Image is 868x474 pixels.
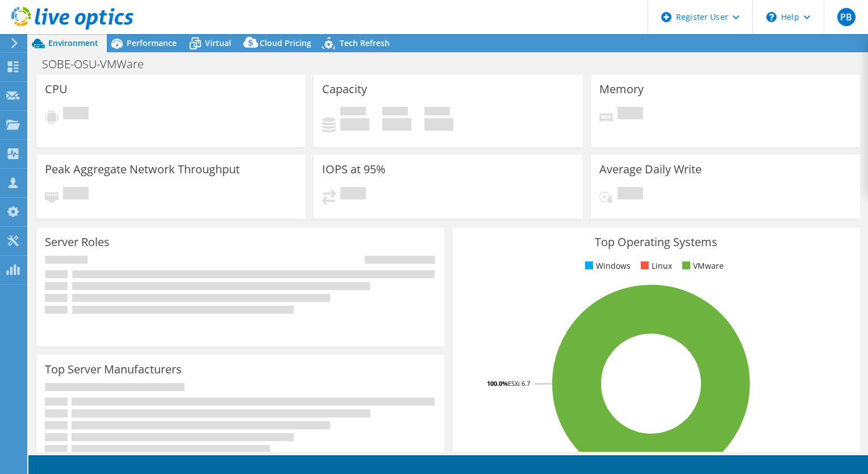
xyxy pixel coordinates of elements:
span: Total [424,107,450,118]
svg: \n [766,12,777,22]
span: Tech Refresh [340,38,390,48]
tspan: ESXi 6.7 [508,379,530,388]
li: Linux [638,260,672,272]
span: Cloud Pricing [260,38,311,48]
h1: SOBE-OSU-VMWare [37,58,161,70]
span: PB [837,8,856,26]
h3: Server Roles [45,236,110,248]
h3: CPU [45,83,68,95]
h3: Top Server Manufacturers [45,363,182,376]
span: Pending [617,107,643,122]
h4: 0 GiB [424,118,453,131]
span: Free [382,107,408,118]
h3: Top Operating Systems [461,236,852,248]
span: Performance [127,38,177,48]
span: Pending [63,107,89,122]
span: Used [340,107,366,118]
span: Virtual [205,38,231,48]
li: VMware [679,260,724,272]
span: Pending [340,187,366,202]
span: Pending [63,187,89,202]
h3: Average Daily Write [599,163,702,176]
h3: Capacity [322,83,367,95]
h4: 0 GiB [340,118,369,131]
tspan: 100.0% [487,379,508,388]
li: Windows [582,260,631,272]
h3: IOPS at 95% [322,163,386,176]
h4: 0 GiB [382,118,411,131]
h3: Memory [599,83,644,95]
h3: Peak Aggregate Network Throughput [45,163,240,176]
span: Environment [48,38,98,48]
span: Pending [617,187,643,202]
